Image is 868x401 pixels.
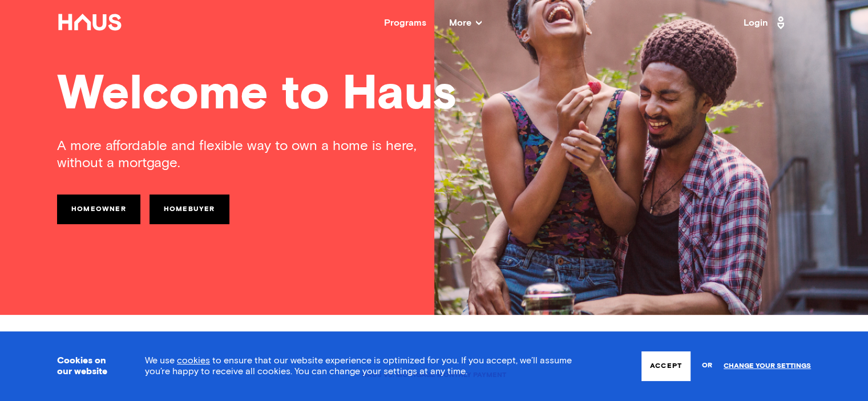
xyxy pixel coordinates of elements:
[177,356,210,365] a: cookies
[145,356,572,376] span: We use to ensure that our website experience is optimized for you. If you accept, we’ll assume yo...
[744,14,788,32] a: Login
[150,195,229,224] a: Homebuyer
[384,18,426,27] a: Programs
[57,355,116,377] h3: Cookies on our website
[449,18,482,27] span: More
[724,362,811,370] a: Change your settings
[57,137,434,172] div: A more affordable and flexible way to own a home is here, without a mortgage.
[702,356,712,376] span: or
[57,71,811,119] div: Welcome to Haus
[641,351,691,381] button: Accept
[57,195,140,224] a: Homeowner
